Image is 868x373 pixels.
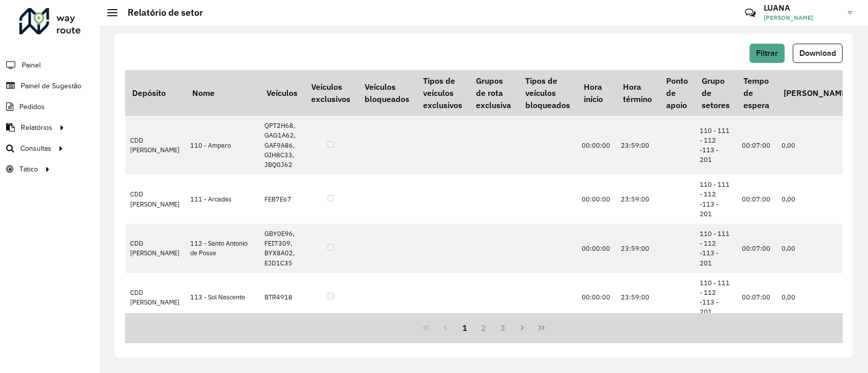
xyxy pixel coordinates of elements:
button: Next Page [513,318,532,337]
span: Painel de Sugestão [21,81,81,91]
span: Painel [22,60,41,71]
td: 00:00:00 [577,175,616,224]
td: 00:07:00 [737,273,776,322]
td: CDD [PERSON_NAME] [125,224,185,273]
button: 2 [474,318,494,337]
td: 112 - Santo Antonio de Posse [185,224,259,273]
td: 0,00 [776,175,856,224]
td: 113 - Sol Nascente [185,273,259,322]
button: 1 [455,318,474,337]
th: Grupos de rota exclusiva [469,70,518,116]
span: Relatórios [21,122,52,133]
td: 110 - 111 - 112 -113 - 201 [695,224,736,273]
th: Veículos [259,70,304,116]
td: 00:00:00 [577,224,616,273]
td: 23:59:00 [616,175,659,224]
th: [PERSON_NAME] [776,70,856,116]
button: Download [793,44,843,63]
th: Grupo de setores [695,70,736,116]
h2: Relatório de setor [117,7,203,18]
td: 110 - 111 - 112 -113 - 201 [695,273,736,322]
th: Ponto de apoio [659,70,695,116]
th: Nome [185,70,259,116]
td: 23:59:00 [616,273,659,322]
td: 0,00 [776,273,856,322]
td: 23:59:00 [616,116,659,175]
th: Tempo de espera [737,70,776,116]
th: Hora término [616,70,659,116]
td: CDD [PERSON_NAME] [125,273,185,322]
td: 00:07:00 [737,224,776,273]
td: 110 - 111 - 112 -113 - 201 [695,116,736,175]
th: Tipos de veículos bloqueados [518,70,577,116]
td: GBY0E96, FEI7309, BYX8A02, EJD1C35 [259,224,304,273]
td: FEB7E67 [259,175,304,224]
button: 3 [493,318,513,337]
td: 0,00 [776,224,856,273]
span: Tático [19,164,38,175]
th: Tipos de veículos exclusivos [416,70,469,116]
td: BTR4918 [259,273,304,322]
td: CDD [PERSON_NAME] [125,116,185,175]
td: 110 - Amparo [185,116,259,175]
td: 110 - 111 - 112 -113 - 201 [695,175,736,224]
a: Contato Rápido [739,2,761,24]
th: Depósito [125,70,185,116]
td: 00:07:00 [737,175,776,224]
td: QPT2H68, GAG1A62, GAF9A86, GIH8C33, JBQ0J62 [259,116,304,175]
th: Hora início [577,70,616,116]
h3: LUANA [764,3,840,13]
td: CDD [PERSON_NAME] [125,175,185,224]
td: 0,00 [776,116,856,175]
button: Last Page [532,318,551,337]
span: Pedidos [19,101,45,112]
td: 111 - Arcadas [185,175,259,224]
th: Veículos exclusivos [304,70,357,116]
span: Filtrar [756,49,778,57]
span: [PERSON_NAME] [764,13,840,22]
td: 00:07:00 [737,116,776,175]
td: 00:00:00 [577,273,616,322]
span: Download [799,49,836,57]
th: Veículos bloqueados [357,70,416,116]
td: 23:59:00 [616,224,659,273]
td: 00:00:00 [577,116,616,175]
span: Consultas [20,143,51,154]
button: Filtrar [750,44,785,63]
